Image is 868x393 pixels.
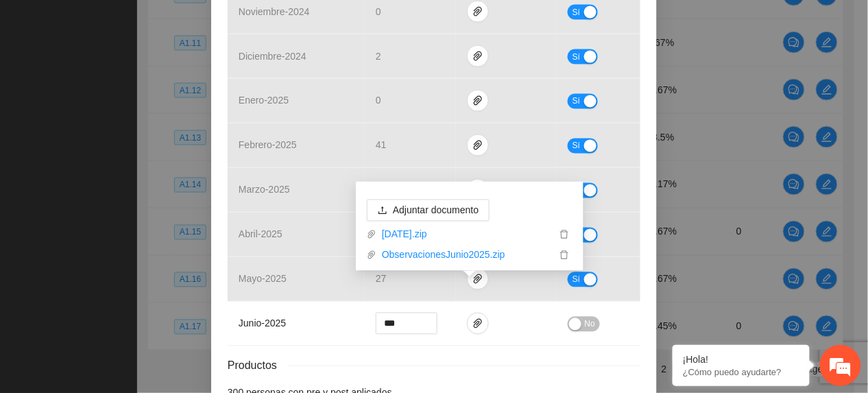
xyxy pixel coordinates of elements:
[467,313,489,335] button: paper-clip
[467,1,489,23] button: paper-clip
[467,179,489,201] button: paper-clip
[467,134,489,156] button: paper-clip
[367,250,376,260] span: paper-clip
[572,5,581,20] span: Sí
[393,203,479,218] span: Adjuntar documento
[572,139,581,154] span: Sí
[468,51,488,62] span: paper-clip
[239,140,297,151] span: febrero - 2025
[239,274,287,285] span: mayo - 2025
[225,7,258,40] div: Minimizar ventana de chat en vivo
[468,6,488,17] span: paper-clip
[239,95,289,106] span: enero - 2025
[239,51,306,62] span: diciembre - 2024
[239,229,282,240] span: abril - 2025
[367,200,490,222] button: uploadAdjuntar documento
[557,230,572,239] span: delete
[467,90,489,112] button: paper-clip
[80,123,189,261] span: Estamos en línea.
[239,6,310,17] span: noviembre - 2024
[468,318,488,329] span: paper-clip
[572,94,581,109] span: Sí
[467,45,489,67] button: paper-clip
[7,254,261,302] textarea: Escriba su mensaje y pulse “Intro”
[468,140,488,151] span: paper-clip
[367,205,490,216] span: uploadAdjuntar documento
[376,140,387,151] span: 41
[378,206,387,217] span: upload
[683,354,799,365] div: ¡Hola!
[376,6,381,17] span: 0
[572,49,581,64] span: Sí
[557,250,572,260] span: delete
[239,318,286,329] span: junio - 2025
[376,248,556,263] a: ObservacionesJunio2025.zip
[585,317,595,332] span: No
[683,367,799,377] p: ¿Cómo puedo ayudarte?
[556,227,572,242] button: delete
[376,95,381,106] span: 0
[376,227,556,242] a: [DATE].zip
[228,357,288,374] span: Productos
[376,51,381,62] span: 2
[239,184,290,195] span: marzo - 2025
[367,230,376,239] span: paper-clip
[468,95,488,106] span: paper-clip
[556,248,572,263] button: delete
[71,70,230,88] div: Chatee con nosotros ahora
